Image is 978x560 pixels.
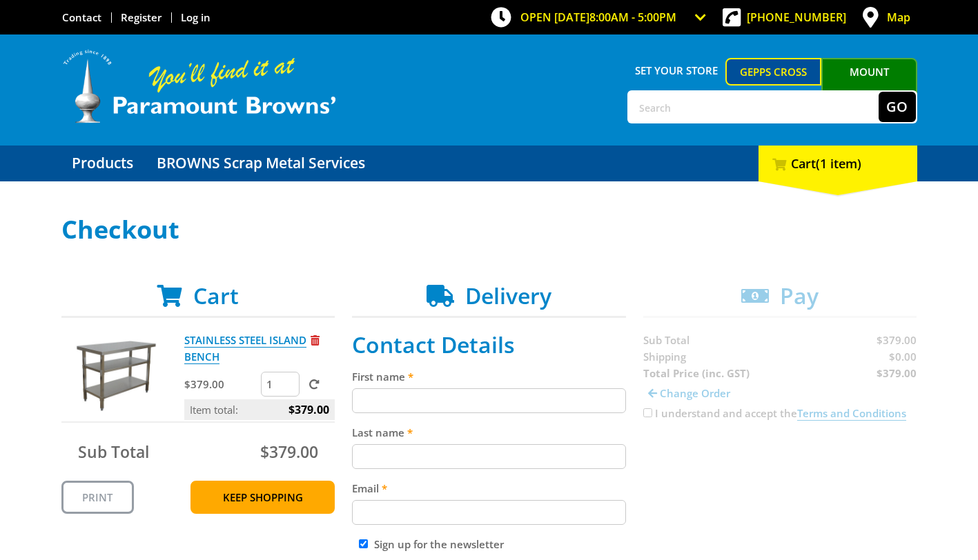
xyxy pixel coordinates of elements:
[374,537,504,551] label: Sign up for the newsletter
[181,10,211,24] a: Log in
[193,281,239,310] span: Cart
[121,10,162,24] a: Go to the registration page
[465,281,551,310] span: Delivery
[311,333,320,347] a: Remove from cart
[184,333,306,364] a: STAINLESS STEEL ISLAND BENCH
[352,424,626,441] label: Last name
[61,146,144,181] a: Go to the Products page
[352,332,626,358] h2: Contact Details
[821,58,917,110] a: Mount [PERSON_NAME]
[352,368,626,385] label: First name
[879,92,916,122] button: Go
[520,10,676,25] span: OPEN [DATE]
[352,388,626,413] input: Please enter your first name.
[61,481,134,514] a: Print
[816,155,861,172] span: (1 item)
[190,481,335,514] a: Keep Shopping
[352,444,626,469] input: Please enter your last name.
[260,441,318,463] span: $379.00
[184,399,335,420] p: Item total:
[184,376,258,392] p: $379.00
[629,92,879,122] input: Search
[61,48,338,125] img: Paramount Browns'
[352,500,626,525] input: Please enter your email address.
[61,216,917,243] h1: Checkout
[146,146,375,181] a: Go to the BROWNS Scrap Metal Services page
[759,146,917,181] div: Cart
[75,332,157,414] img: STAINLESS STEEL ISLAND BENCH
[627,58,726,83] span: Set your store
[589,10,676,25] span: 8:00am - 5:00pm
[62,10,101,24] a: Go to the Contact page
[78,441,149,463] span: Sub Total
[288,399,329,420] span: $379.00
[725,58,821,86] a: Gepps Cross
[352,480,626,497] label: Email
